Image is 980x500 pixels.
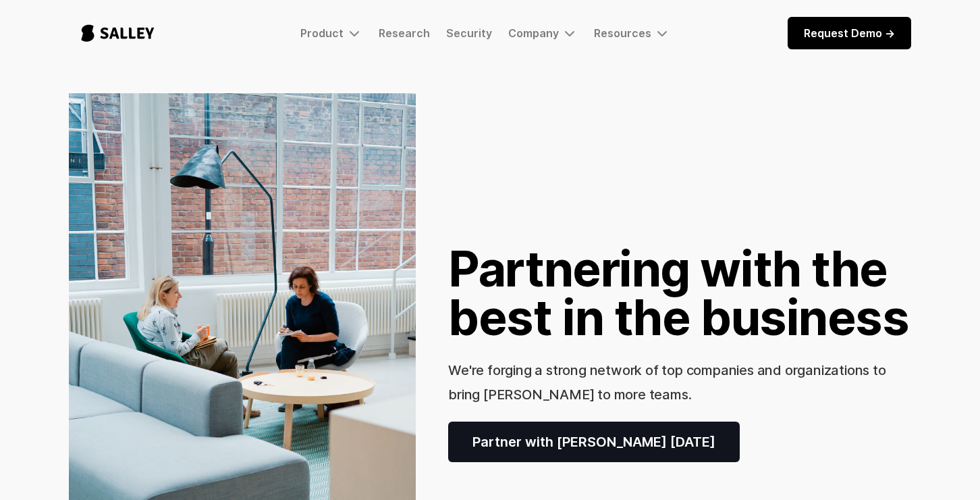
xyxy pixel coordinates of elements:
[508,25,578,41] div: Company
[448,245,911,342] h1: Partnering with the best in the business
[446,26,492,40] a: Security
[448,422,740,462] a: Partner with [PERSON_NAME] [DATE]
[594,25,670,41] div: Resources
[300,25,362,41] div: Product
[788,17,911,49] a: Request Demo ->
[379,26,430,40] a: Research
[508,26,559,40] div: Company
[69,11,167,55] a: home
[594,26,651,40] div: Resources
[448,362,886,403] h3: We're forging a strong network of top companies and organizations to bring [PERSON_NAME] to more ...
[300,26,344,40] div: Product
